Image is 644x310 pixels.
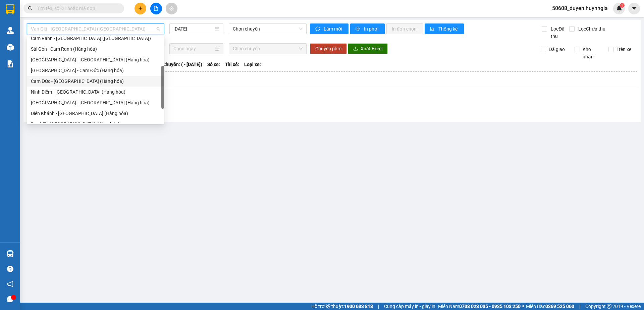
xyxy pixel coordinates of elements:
[547,4,613,12] span: 50608_duyen.huynhgia
[225,61,239,68] span: Tài xế:
[438,303,521,310] span: Miền Nam
[364,25,379,33] span: In phơi
[31,35,160,42] div: Cam Ranh - [GEOGRAPHIC_DATA] ([GEOGRAPHIC_DATA])
[233,24,303,34] span: Chọn chuyến
[459,304,521,309] strong: 0708 023 035 - 0935 103 250
[7,60,14,67] img: solution-icon
[620,3,625,8] sup: 1
[150,3,162,14] button: file-add
[621,3,623,8] span: 1
[344,304,373,309] strong: 1900 633 818
[324,25,343,33] span: Làm mới
[27,44,164,54] div: Sài Gòn - Cam Ranh (Hàng hóa)
[31,56,160,63] div: [GEOGRAPHIC_DATA] - [GEOGRAPHIC_DATA] (Hàng hóa)
[27,33,164,44] div: Cam Ranh - Sài Gòn (Hàng Hóa)
[138,6,143,11] span: plus
[310,43,347,54] button: Chuyển phơi
[31,110,160,117] div: Diên Khánh - [GEOGRAPHIC_DATA] (Hàng hóa)
[7,44,14,51] img: warehouse-icon
[169,6,174,11] span: aim
[7,281,13,287] span: notification
[311,303,373,310] span: Hỗ trợ kỹ thuật:
[425,23,464,34] button: bar-chartThống kê
[548,25,569,40] span: Lọc Đã thu
[526,303,574,310] span: Miền Bắc
[356,27,361,32] span: printer
[163,61,202,68] span: Chuyến: ( - [DATE])
[7,296,13,302] span: message
[173,25,213,33] input: 15/08/2025
[31,67,160,74] div: [GEOGRAPHIC_DATA] - Cam Đức (Hàng hóa)
[207,61,220,68] span: Số xe:
[31,77,160,85] div: Cam Đức - [GEOGRAPHIC_DATA] (Hàng hóa)
[166,3,177,14] button: aim
[31,99,160,106] div: [GEOGRAPHIC_DATA] - [GEOGRAPHIC_DATA] (Hàng hóa)
[28,6,33,11] span: search
[27,54,164,65] div: Sài Gòn - Ninh Diêm (Hàng hóa)
[31,45,160,53] div: Sài Gòn - Cam Ranh (Hàng hóa)
[315,27,321,32] span: sync
[628,3,640,14] button: caret-down
[378,303,379,310] span: |
[7,250,14,257] img: warehouse-icon
[580,46,603,60] span: Kho nhận
[27,65,164,76] div: Sài Gòn - Cam Đức (Hàng hóa)
[37,5,116,12] input: Tìm tên, số ĐT hoặc mã đơn
[438,25,459,33] span: Thống kê
[31,88,160,96] div: Ninh Diêm - [GEOGRAPHIC_DATA] (Hàng hóa)
[135,3,146,14] button: plus
[244,61,261,68] span: Loại xe:
[614,46,634,53] span: Trên xe
[386,23,423,34] button: In đơn chọn
[607,304,611,309] span: copyright
[6,4,14,14] img: logo-vxr
[27,76,164,87] div: Cam Đức - Sài Gòn (Hàng hóa)
[7,27,14,34] img: warehouse-icon
[233,44,303,54] span: Chọn chuyến
[310,23,348,34] button: syncLàm mới
[31,120,160,128] div: Dục Mỹ - [GEOGRAPHIC_DATA] (Hàng hóa)
[31,24,160,34] span: Vạn Giã - Sài Gòn (Hàng hóa)
[545,304,574,309] strong: 0369 525 060
[579,303,580,310] span: |
[384,303,436,310] span: Cung cấp máy in - giấy in:
[27,119,164,130] div: Dục Mỹ - Sài Gòn (Hàng hóa)
[576,25,606,33] span: Lọc Chưa thu
[616,5,622,11] img: icon-new-feature
[27,108,164,119] div: Diên Khánh - Sài Gòn (Hàng hóa)
[522,305,524,308] span: ⚪️
[546,46,568,53] span: Đã giao
[27,87,164,97] div: Ninh Diêm - Sài Gòn (Hàng hóa)
[631,5,637,11] span: caret-down
[7,266,13,272] span: question-circle
[27,97,164,108] div: Nha Trang - Sài Gòn (Hàng hóa)
[154,6,158,11] span: file-add
[350,23,385,34] button: printerIn phơi
[173,45,213,52] input: Chọn ngày
[348,43,388,54] button: downloadXuất Excel
[430,27,436,32] span: bar-chart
